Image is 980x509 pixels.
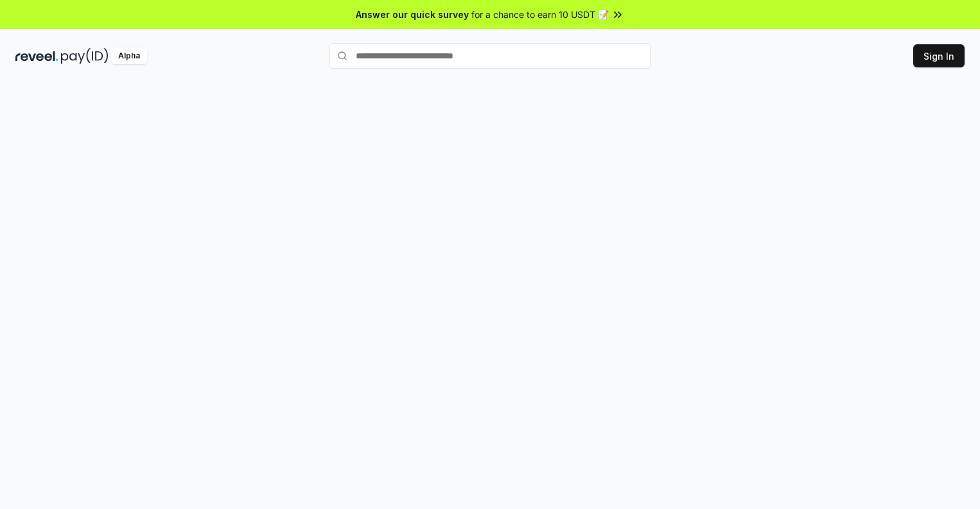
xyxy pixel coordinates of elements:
[61,48,109,64] img: pay_id
[913,44,965,67] button: Sign In
[15,48,58,64] img: reveel_dark
[111,48,147,64] div: Alpha
[356,8,469,21] span: Answer our quick survey
[471,8,609,21] span: for a chance to earn 10 USDT 📝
